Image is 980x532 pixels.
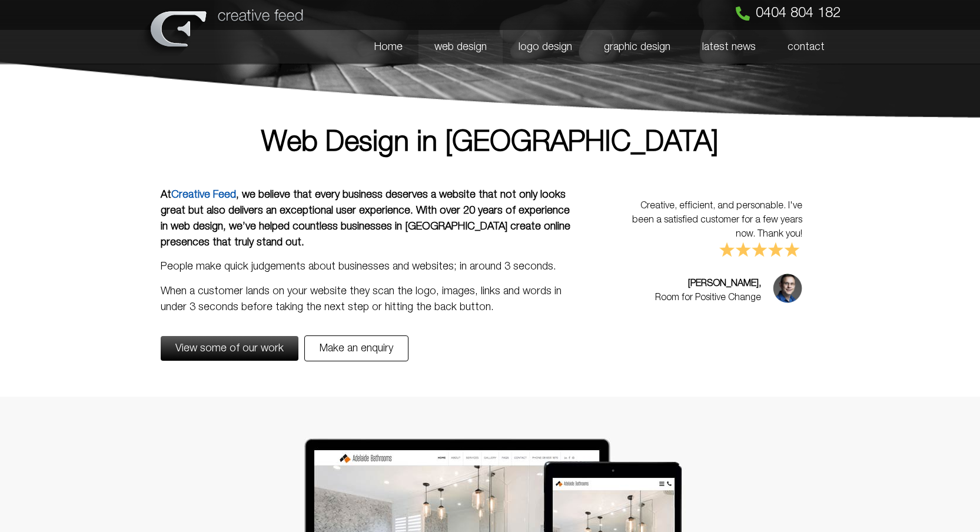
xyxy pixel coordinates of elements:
[358,30,418,64] a: Home
[320,343,393,354] span: Make an enquiry
[418,30,503,64] a: web design
[161,259,573,275] p: People make quick judgements about businesses and websites; in around 3 seconds.
[171,190,236,199] a: Creative Feed
[503,30,588,64] a: logo design
[655,291,761,305] span: Room for Positive Change
[773,274,802,303] img: Len King,
[161,284,573,315] p: When a customer lands on your website they scan the logo, images, links and words in under 3 seco...
[686,30,772,64] a: latest news
[304,335,408,361] a: Make an enquiry
[161,336,298,361] a: View some of our work
[613,187,814,361] div: Slides
[588,30,686,64] a: graphic design
[736,6,841,21] a: 0404 804 182
[624,199,802,259] div: Creative, efficient, and personable. I've been a satisfied customer for a few years now. Thank you!
[161,129,820,158] h1: Web Design in [GEOGRAPHIC_DATA]
[613,187,814,361] div: 1 / 3
[756,6,841,21] span: 0404 804 182
[161,190,570,247] strong: At , we believe that every business deserves a website that not only looks great but also deliver...
[175,343,284,354] span: View some of our work
[313,30,841,64] nav: Menu
[655,277,761,291] span: [PERSON_NAME],
[772,30,841,64] a: contact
